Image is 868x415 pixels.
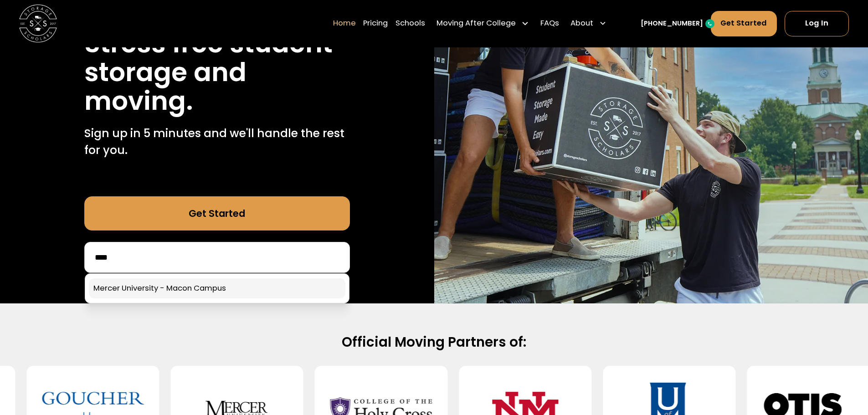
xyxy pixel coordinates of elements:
[333,10,356,37] a: Home
[84,29,350,115] h1: Stress free student storage and moving.
[567,10,611,37] div: About
[437,18,516,30] div: Moving After College
[131,333,738,351] h2: Official Moving Partners of:
[785,11,849,36] a: Log In
[84,125,350,159] p: Sign up in 5 minutes and we'll handle the rest for you.
[19,5,57,42] img: Storage Scholars main logo
[363,10,388,37] a: Pricing
[540,10,559,37] a: FAQs
[570,18,593,30] div: About
[433,10,533,37] div: Moving After College
[84,196,350,231] a: Get Started
[711,11,777,36] a: Get Started
[641,19,703,29] a: [PHONE_NUMBER]
[395,10,425,37] a: Schools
